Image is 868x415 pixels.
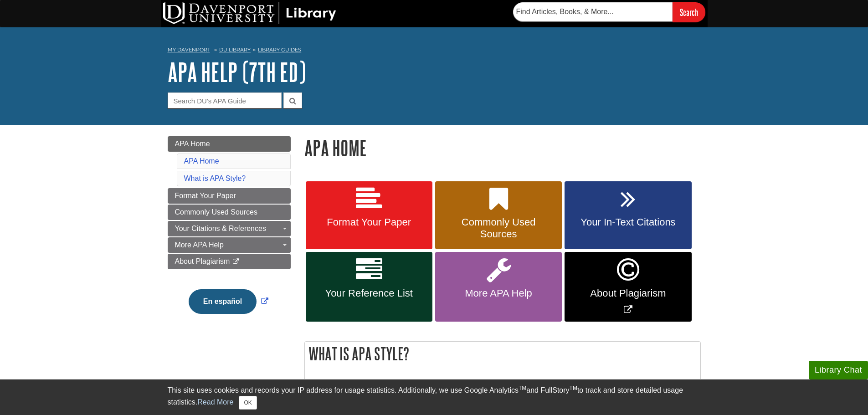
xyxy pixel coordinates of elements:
a: Your Reference List [306,252,432,322]
span: Format Your Paper [313,216,426,228]
a: My Davenport [168,46,210,54]
a: What is APA Style? [184,174,246,182]
a: More APA Help [168,237,291,253]
form: Searches DU Library's articles, books, and more [513,2,705,22]
a: Library Guides [258,46,301,53]
a: APA Home [184,157,219,165]
img: DU Library [163,2,336,24]
a: DU Library [219,46,251,53]
div: Guide Page Menu [168,136,291,329]
a: Commonly Used Sources [168,205,291,220]
span: Commonly Used Sources [175,208,257,216]
nav: breadcrumb [168,44,701,58]
span: Your In-Text Citations [571,216,684,228]
span: Format Your Paper [175,192,236,200]
a: Your Citations & References [168,221,291,236]
a: APA Help (7th Ed) [168,58,306,86]
a: Read More [197,398,233,406]
span: About Plagiarism [571,287,684,299]
a: Commonly Used Sources [435,181,562,250]
a: APA Home [168,136,291,152]
a: Your In-Text Citations [565,181,691,250]
span: APA Home [175,140,210,148]
a: About Plagiarism [168,254,291,269]
a: Format Your Paper [168,188,291,204]
a: More APA Help [435,252,562,322]
button: Close [239,396,257,410]
a: Link opens in new window [565,252,691,322]
i: This link opens in a new window [232,259,240,265]
span: Your Reference List [313,287,426,299]
button: En español [189,289,257,314]
input: Find Articles, Books, & More... [513,2,673,21]
span: More APA Help [442,287,555,299]
span: About Plagiarism [175,257,230,265]
input: Search [673,2,705,22]
button: Library Chat [809,361,868,379]
a: Format Your Paper [306,181,432,250]
span: More APA Help [175,241,224,249]
a: Link opens in new window [186,297,271,305]
h2: What is APA Style? [305,342,700,366]
sup: TM [570,385,577,391]
h1: APA Home [304,136,701,159]
span: Your Citations & References [175,225,266,232]
sup: TM [519,385,526,391]
span: Commonly Used Sources [442,216,555,240]
input: Search DU's APA Guide [168,92,282,108]
div: This site uses cookies and records your IP address for usage statistics. Additionally, we use Goo... [168,385,701,410]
